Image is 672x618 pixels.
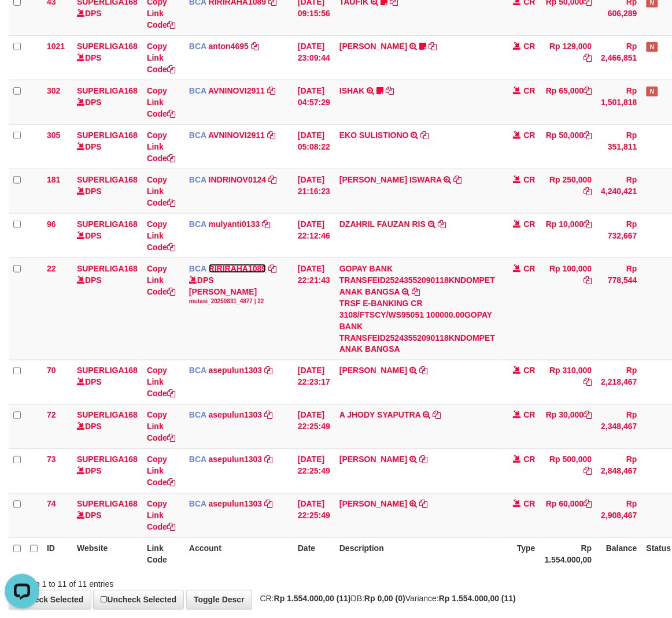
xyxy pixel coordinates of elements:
strong: Rp 1.554.000,00 (11) [274,594,351,604]
span: BCA [189,500,206,509]
th: Date [293,538,335,571]
a: Copy Link Code [147,131,175,163]
a: GOPAY BANK TRANSFEID25243552090118KNDOMPET ANAK BANGSA [339,264,495,296]
td: DPS [72,360,142,404]
a: Copy Link Code [147,455,175,487]
span: Has Note [647,87,658,96]
span: BCA [189,219,206,229]
a: Copy Link Code [147,219,175,252]
a: Toggle Descr [186,590,252,610]
a: SUPERLIGA168 [77,42,138,51]
td: Rp 778,544 [597,258,642,360]
a: [PERSON_NAME] [339,42,407,51]
a: Copy asepulun1303 to clipboard [264,411,272,420]
a: Copy Link Code [147,175,175,207]
td: Rp 310,000 [540,360,597,404]
td: DPS [72,35,142,80]
td: Rp 732,667 [597,213,642,258]
span: CR [524,366,536,375]
a: Copy RIRIRAHA1089 to clipboard [268,264,276,273]
th: Balance [597,538,642,571]
a: RIRIRAHA1089 [209,264,267,273]
a: Copy MUHAMMAD ALAMSUDDI to clipboard [419,366,427,375]
td: DPS [72,449,142,493]
th: Link Code [142,538,184,571]
a: Copy ISHAK to clipboard [386,86,394,95]
a: asepulun1303 [209,366,263,375]
a: Copy Rp 30,000 to clipboard [584,411,592,420]
a: Copy Rp 250,000 to clipboard [584,187,592,196]
a: Copy LIAN TINA to clipboard [419,500,427,509]
a: Copy Rp 10,000 to clipboard [584,219,592,229]
a: Copy asepulun1303 to clipboard [264,455,272,464]
a: Copy Link Code [147,411,175,443]
td: Rp 2,218,467 [597,360,642,404]
td: DPS [72,493,142,538]
span: 70 [47,366,56,375]
a: Copy EKO SULISTIONO to clipboard [421,131,429,140]
span: CR [524,500,536,509]
a: Copy Link Code [147,500,175,532]
button: Open LiveChat chat widget [5,5,39,39]
td: Rp 351,811 [597,124,642,169]
td: [DATE] 23:09:44 [293,35,335,80]
a: Copy anton4695 to clipboard [251,42,259,51]
span: CR: DB: Variance: [254,594,516,604]
th: Type [500,538,540,571]
td: [DATE] 22:25:49 [293,493,335,538]
a: mulyanti0133 [209,219,260,229]
a: SUPERLIGA168 [77,264,138,273]
a: Copy DIONYSIUS ISWARA to clipboard [454,175,462,184]
a: asepulun1303 [209,411,263,420]
a: A JHODY SYAPUTRA [339,411,421,420]
span: BCA [189,131,206,140]
th: Description [335,538,500,571]
a: Copy Link Code [147,86,175,118]
td: [DATE] 04:57:29 [293,80,335,124]
td: DPS [72,258,142,360]
a: Copy Link Code [147,42,175,74]
span: BCA [189,42,206,51]
a: ISHAK [339,86,365,95]
td: Rp 65,000 [540,80,597,124]
strong: Rp 1.554.000,00 (11) [439,594,516,604]
a: EKO SULISTIONO [339,131,409,140]
span: CR [524,175,536,184]
a: Copy AVNINOVI2911 to clipboard [267,86,275,95]
td: [DATE] 21:16:23 [293,169,335,213]
span: 302 [47,86,60,95]
a: Copy SRI BASUKI to clipboard [429,42,437,51]
th: Website [72,538,142,571]
td: Rp 129,000 [540,35,597,80]
span: Has Note [647,42,658,52]
a: SUPERLIGA168 [77,86,138,95]
span: CR [524,264,536,273]
a: AVNINOVI2911 [208,86,265,95]
td: Rp 250,000 [540,169,597,213]
a: SUPERLIGA168 [77,366,138,375]
span: 1021 [47,42,65,51]
span: 181 [47,175,60,184]
a: INDRINOV0124 [209,175,267,184]
a: Copy Link Code [147,366,175,399]
td: [DATE] 22:25:49 [293,404,335,449]
span: CR [524,131,536,140]
span: CR [524,86,536,95]
a: Copy Rp 500,000 to clipboard [584,467,592,476]
div: TRSF E-BANKING CR 3108/FTSCY/WS95051 100000.00GOPAY BANK TRANSFEID25243552090118KNDOMPET ANAK BANGSA [339,297,495,355]
td: DPS [72,169,142,213]
a: Copy Link Code [147,264,175,296]
td: Rp 100,000 [540,258,597,360]
a: SUPERLIGA168 [77,411,138,420]
td: DPS [72,213,142,258]
td: DPS [72,404,142,449]
a: SUPERLIGA168 [77,175,138,184]
span: CR [524,219,536,229]
span: CR [524,411,536,420]
strong: Rp 0,00 (0) [364,594,405,604]
span: 22 [47,264,56,273]
span: 74 [47,500,56,509]
a: SUPERLIGA168 [77,131,138,140]
td: DPS [72,80,142,124]
span: BCA [189,455,206,464]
